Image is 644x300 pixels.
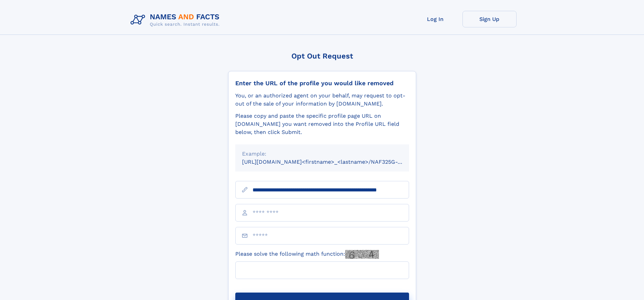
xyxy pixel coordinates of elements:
[462,11,517,27] a: Sign Up
[228,52,416,60] div: Opt Out Request
[235,92,409,108] div: You, or an authorized agent on your behalf, may request to opt-out of the sale of your informatio...
[242,150,402,158] div: Example:
[408,11,462,27] a: Log In
[242,159,422,165] small: [URL][DOMAIN_NAME]<firstname>_<lastname>/NAF325G-xxxxxxxx
[235,112,409,136] div: Please copy and paste the specific profile page URL on [DOMAIN_NAME] you want removed into the Pr...
[235,250,379,259] label: Please solve the following math function:
[128,11,225,29] img: Logo Names and Facts
[235,79,409,87] div: Enter the URL of the profile you would like removed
